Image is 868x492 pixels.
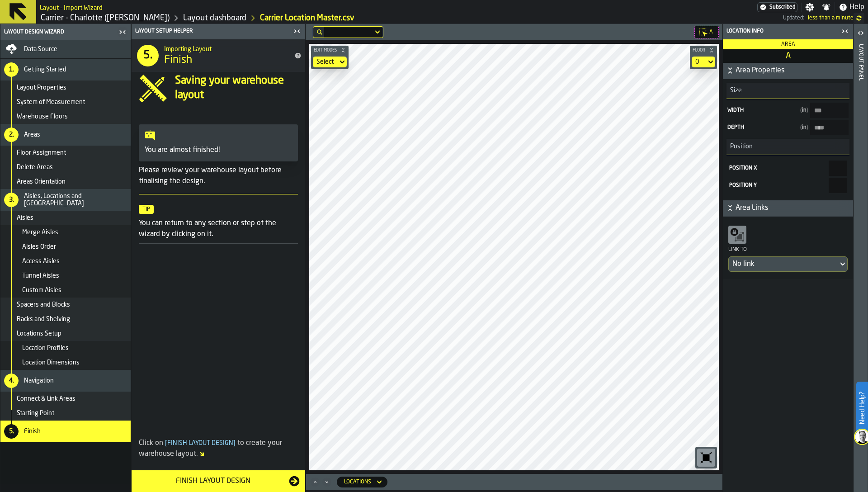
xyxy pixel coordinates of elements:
label: button-toggle-undefined [854,13,864,24]
span: Width [727,107,797,114]
li: menu Access Aisles [0,254,131,269]
li: menu Getting Started [0,59,131,80]
span: Areas [24,131,40,138]
span: Starting Point [17,410,54,417]
div: Layout Design Wizard [2,29,116,35]
span: ( [800,125,802,130]
div: Location Info [725,28,839,34]
div: DropdownMenuValue-locations [344,479,371,485]
div: 2. [4,128,19,142]
label: input-value-Depth [726,120,849,135]
h3: title-section-Position [726,139,849,155]
span: Depth [727,124,797,131]
span: Aisles [17,214,33,222]
input: input-value-Width input-value-Width [810,103,849,118]
button: button- [690,46,717,55]
div: input-question-Saving your warehouse layout [132,74,305,103]
li: menu Racks and Shelving [0,312,131,326]
button: button-Finish Layout Design [132,470,305,492]
h2: Sub Title [40,3,103,12]
div: Layout Setup Helper [133,28,291,34]
label: button-toggle-Close me [116,27,129,38]
li: menu Connect & Link Areas [0,392,131,406]
span: Edit Modes [312,48,339,53]
li: menu Data Source [0,40,131,59]
span: Size [726,87,742,94]
div: Link toDropdownMenuValue- [728,224,848,272]
span: Warehouse Floors [17,113,68,120]
li: menu Spacers and Blocks [0,298,131,312]
input: react-aria9305750367-:r80: react-aria9305750367-:r80: [829,161,847,176]
li: menu Tunnel Aisles [0,269,131,283]
div: Link to [728,246,848,256]
span: 29/08/2025, 19:53:31 [808,15,854,21]
header: Layout panel [854,24,868,492]
span: Updated: [783,15,804,21]
h2: Sub Title [164,44,283,53]
span: Delete Areas [17,164,53,171]
li: menu Custom Aisles [0,283,131,298]
span: Subscribed [769,4,795,10]
li: menu Starting Point [0,406,131,421]
span: Layout Properties [17,84,66,91]
span: Areas Orientation [17,178,66,185]
span: Finish [164,53,192,67]
span: ) [807,125,808,130]
button: button- [723,200,853,217]
p: Please review your warehouse layout before finalising the design. [139,165,298,187]
input: input-value-Depth input-value-Depth [810,120,849,135]
div: 5. [137,45,159,66]
div: DropdownMenuValue-none [316,58,334,66]
span: Connect & Link Areas [17,395,75,402]
span: Tip [139,205,154,214]
label: button-toggle-Help [835,2,868,13]
nav: Breadcrumb [40,13,411,24]
label: react-aria9305750367-:r82: [728,178,848,193]
li: menu Delete Areas [0,160,131,175]
li: menu Location Profiles [0,341,131,355]
div: Layout panel [858,42,864,490]
span: Position [726,143,753,150]
div: 3. [4,193,19,207]
li: menu Areas Orientation [0,175,131,189]
header: Location Info [723,24,853,39]
li: menu Floor Assignment [0,146,131,160]
span: Floor [691,48,707,53]
div: DropdownMenuValue- [732,259,835,270]
span: Help [849,2,864,13]
span: Aisles Order [22,243,56,251]
span: Aisles, Locations and [GEOGRAPHIC_DATA] [24,193,127,207]
header: Layout Design Wizard [0,24,131,40]
label: button-toggle-Notifications [818,3,835,12]
button: Maximize [310,478,321,487]
span: Data Source [24,46,57,53]
span: in [800,124,808,131]
label: button-toggle-Close me [839,26,851,37]
div: DropdownMenuValue-default-floor [695,58,703,66]
span: in [800,107,808,114]
h3: title-section-Size [726,83,849,99]
span: Navigation [24,377,54,384]
span: ( [800,108,802,113]
label: button-toggle-Open [854,26,867,42]
h4: Saving your warehouse layout [175,74,298,103]
span: Location Profiles [22,345,69,352]
li: menu Locations Setup [0,326,131,341]
span: Tunnel Aisles [22,272,59,279]
a: link-to-/wh/i/e074fb63-00ea-4531-a7c9-ea0a191b3e4f/designer [183,13,246,23]
svg: Reset zoom and position [699,450,713,465]
span: System of Measurement [17,99,85,106]
p: You are almost finished! [145,145,292,156]
p: You can return to any section or step of the wizard by clicking on it. [139,218,298,240]
span: Custom Aisles [22,287,61,294]
span: Floor Assignment [17,149,66,156]
button: button- [723,63,853,79]
div: 5. [4,424,19,439]
li: menu Aisles, Locations and Bays [0,189,131,211]
span: Finish [24,428,41,435]
span: Position X [729,166,757,171]
div: hide filter [317,29,322,35]
span: A [709,29,713,35]
div: Menu Subscription [757,2,797,12]
div: DropdownMenuValue-none [313,57,347,67]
